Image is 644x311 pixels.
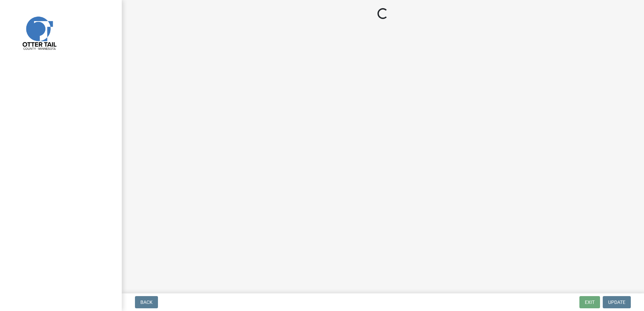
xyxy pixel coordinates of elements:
[14,7,64,58] img: Otter Tail County, Minnesota
[140,299,153,305] span: Back
[603,296,631,308] button: Update
[135,296,158,308] button: Back
[608,299,625,305] span: Update
[579,296,600,308] button: Exit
